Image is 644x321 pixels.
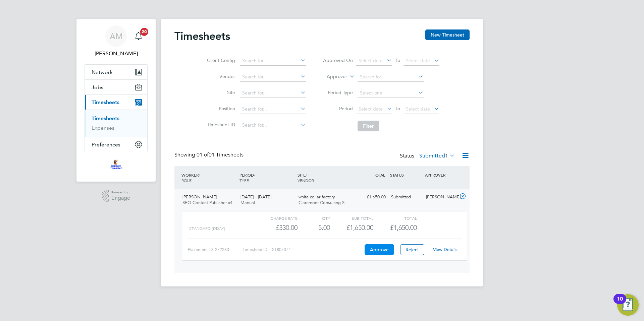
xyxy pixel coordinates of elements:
label: Period [323,106,353,112]
span: Select date [359,58,383,64]
span: Preferences [92,141,120,148]
span: TYPE [239,178,249,183]
div: £330.00 [254,222,298,233]
label: Timesheet ID [205,122,235,128]
span: Standard (£/day) [189,226,225,231]
span: VENDOR [298,178,314,183]
label: Submitted [419,152,455,159]
div: Placement ID: 272283 [188,244,243,255]
label: Vendor [205,73,235,79]
span: Engage [111,195,130,201]
span: Network [92,69,113,75]
span: / [306,172,307,178]
span: To [393,56,402,65]
div: 10 [617,299,623,308]
span: / [254,172,255,178]
span: 01 of [197,151,209,158]
span: AM [110,32,123,41]
label: Period Type [323,89,353,95]
a: Powered byEngage [102,190,130,202]
a: 20 [132,25,145,47]
button: New Timesheet [425,29,470,40]
div: [PERSON_NAME] [423,192,458,203]
span: Jobs [92,84,103,90]
a: View Details [433,247,458,252]
div: Submitted [388,192,423,203]
label: Approved On [323,57,353,63]
label: Approver [317,73,347,80]
div: STATUS [388,169,423,181]
span: Select date [406,58,430,64]
span: Select date [359,106,383,112]
a: Timesheets [92,115,119,122]
span: Powered by [111,190,130,195]
div: Timesheet ID: TS1807374 [243,244,363,255]
a: Expenses [92,125,114,131]
div: Status [400,151,456,161]
button: Timesheets [85,95,147,110]
span: SEO Content Publisher x4 [182,200,232,205]
img: bglgroup-logo-retina.png [110,159,122,170]
label: Position [205,106,235,112]
div: WORKER [180,169,238,186]
span: To [393,104,402,113]
input: Search for... [240,88,306,98]
span: £1,650.00 [390,223,417,232]
input: Search for... [240,72,306,82]
a: AM[PERSON_NAME] [85,25,148,58]
span: 20 [140,28,148,36]
h2: Timesheets [174,29,230,43]
div: Charge rate [254,214,298,222]
span: Timesheets [92,99,119,106]
span: / [199,172,200,178]
div: SITE [296,169,354,186]
div: QTY [298,214,330,222]
span: Claremont Consulting S… [299,200,349,205]
input: Select one [358,88,424,98]
span: TOTAL [373,172,385,178]
button: Reject [400,244,424,255]
input: Search for... [240,56,306,66]
div: Total [373,214,417,222]
div: £1,650.00 [354,192,388,203]
div: Showing [174,151,245,158]
span: [DATE] - [DATE] [240,194,271,200]
button: Open Resource Center, 10 new notifications [617,294,639,316]
button: Approve [365,244,394,255]
a: Go to home page [85,159,148,170]
button: Jobs [85,80,147,94]
span: 01 Timesheets [197,151,244,158]
button: Preferences [85,137,147,152]
span: [PERSON_NAME] [182,194,217,200]
span: ROLE [181,178,192,183]
label: Client Config [205,57,235,63]
button: Network [85,65,147,79]
button: Filter [358,121,379,131]
input: Search for... [358,72,424,82]
label: Site [205,89,235,95]
div: 5.00 [298,222,330,233]
span: Manual [240,200,255,205]
nav: Main navigation [76,19,156,182]
span: white collar factory [299,194,335,200]
div: Sub Total [330,214,373,222]
input: Search for... [240,121,306,130]
span: Select date [406,106,430,112]
span: 1 [445,152,448,159]
div: Timesheets [85,110,147,137]
span: Amy McDonnell [85,50,148,58]
div: PERIOD [238,169,296,186]
input: Search for... [240,105,306,114]
div: APPROVER [423,169,458,181]
div: £1,650.00 [330,222,373,233]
